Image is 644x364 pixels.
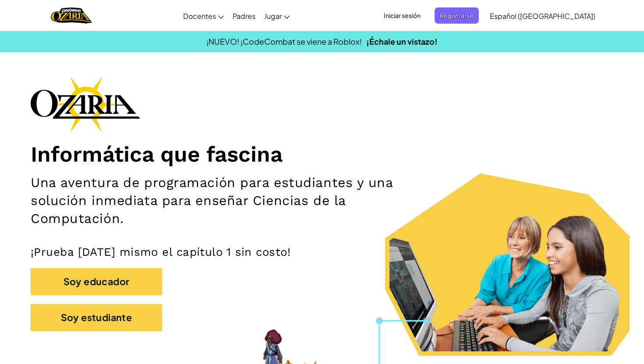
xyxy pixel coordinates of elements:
[179,4,228,28] a: Docentes
[366,36,438,46] a: ¡Échale un vistazo!
[51,7,92,25] a: Ozaria by CodeCombat logo
[435,7,479,24] button: Registrarse
[183,11,216,21] span: Docentes
[31,268,162,295] button: Soy educador
[31,174,421,228] h2: Una aventura de programación para estudiantes y una solución inmediata para enseñar Ciencias de l...
[485,4,600,28] a: Español ([GEOGRAPHIC_DATA])
[260,4,294,28] a: Jugar
[31,141,613,167] h1: Informática que fascina
[31,76,140,132] img: Ozaria branding logo
[379,7,426,24] button: Iniciar sesión
[51,7,92,25] img: Home
[228,4,260,28] a: Padres
[264,11,282,21] span: Jugar
[31,245,613,259] p: ¡Prueba [DATE] mismo el capítulo 1 sin costo!
[206,36,362,46] span: ¡NUEVO! ¡CodeCombat se viene a Roblox!
[490,11,595,21] span: Español ([GEOGRAPHIC_DATA])
[31,304,162,331] button: Soy estudiante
